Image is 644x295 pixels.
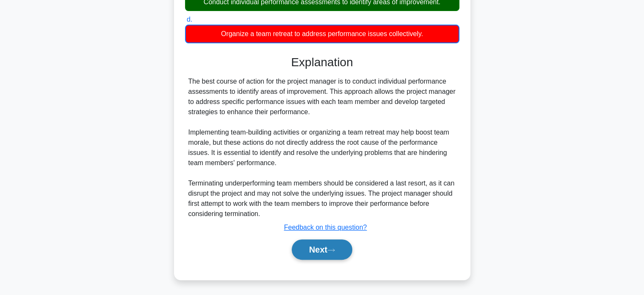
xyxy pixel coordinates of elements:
[284,224,367,231] a: Feedback on this question?
[187,16,192,23] span: d.
[190,55,454,70] h3: Explanation
[188,76,456,219] div: The best course of action for the project manager is to conduct individual performance assessment...
[185,25,459,43] div: Organize a team retreat to address performance issues collectively.
[292,239,352,260] button: Next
